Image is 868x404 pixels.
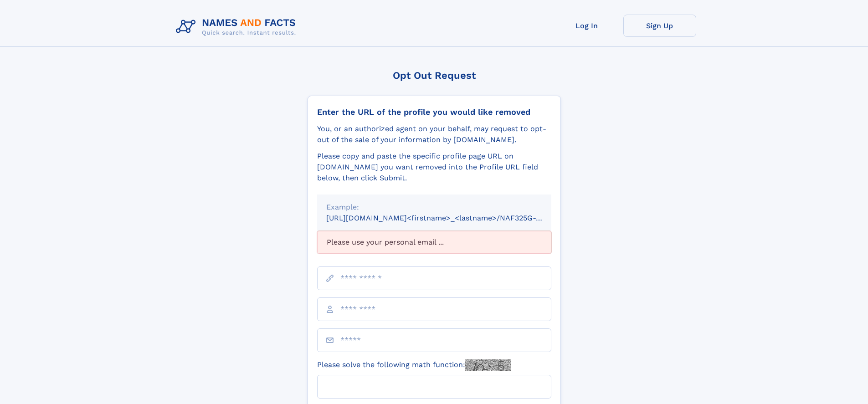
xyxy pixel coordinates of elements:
div: Please use your personal email ... [317,231,551,254]
div: Example: [326,202,542,213]
div: Enter the URL of the profile you would like removed [317,107,551,117]
a: Sign Up [623,15,696,37]
div: You, or an authorized agent on your behalf, may request to opt-out of the sale of your informatio... [317,123,551,145]
img: Logo Names and Facts [172,15,303,39]
label: Please solve the following math function: [317,359,511,371]
small: [URL][DOMAIN_NAME]<firstname>_<lastname>/NAF325G-xxxxxxxx [326,214,569,222]
div: Opt Out Request [308,70,561,81]
a: Log In [550,15,623,37]
div: Please copy and paste the specific profile page URL on [DOMAIN_NAME] you want removed into the Pr... [317,151,551,184]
